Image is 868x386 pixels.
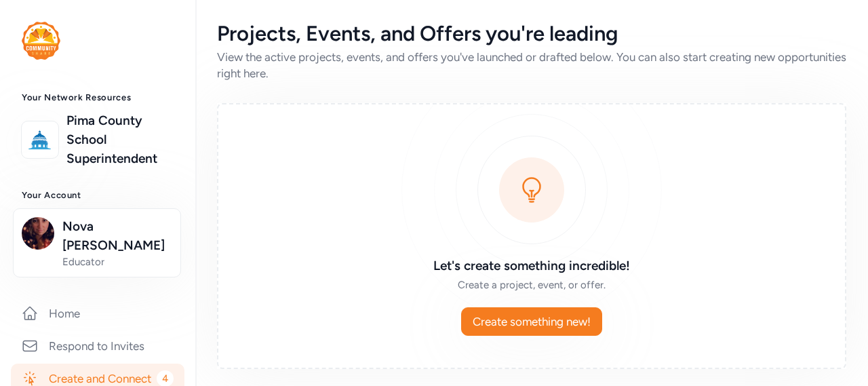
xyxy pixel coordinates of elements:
h3: Let's create something incredible! [336,256,727,275]
img: logo [25,125,55,155]
button: Nova [PERSON_NAME]Educator [13,208,181,277]
a: Respond to Invites [11,331,184,361]
div: Create a project, event, or offer. [336,278,727,292]
a: Pima County School Superintendent [66,111,174,168]
img: logo [22,22,60,60]
span: Educator [62,255,172,269]
div: Projects, Events, and Offers you're leading [217,22,846,46]
h3: Your Network Resources [22,92,174,103]
span: Create something new! [473,313,591,330]
a: Home [11,298,184,328]
h3: Your Account [22,190,174,201]
button: Create something new! [461,307,602,336]
div: View the active projects, events, and offers you've launched or drafted below. You can also start... [217,49,846,81]
span: Nova [PERSON_NAME] [62,217,172,255]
